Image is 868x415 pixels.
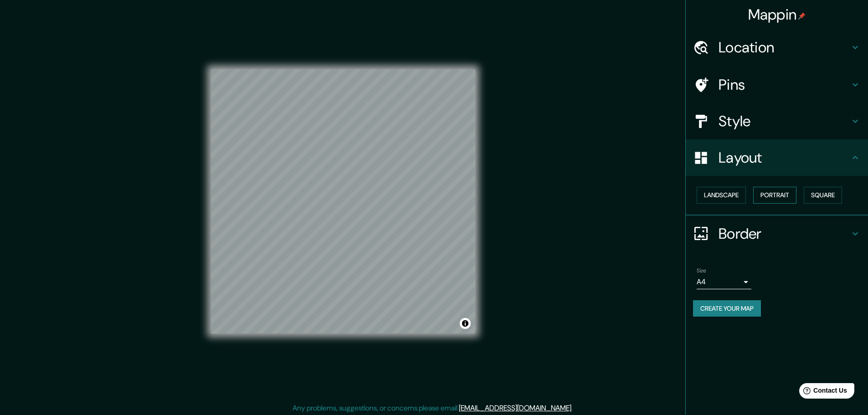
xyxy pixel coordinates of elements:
label: Size [697,266,706,274]
div: Pins [686,67,868,103]
button: Square [804,187,842,204]
h4: Layout [719,149,850,167]
div: Location [686,29,868,66]
p: Any problems, suggestions, or concerns please email . [293,403,573,414]
div: Layout [686,139,868,176]
button: Create your map [693,300,761,317]
div: A4 [697,275,751,289]
div: . [574,403,576,414]
canvas: Map [211,69,475,333]
iframe: Help widget launcher [787,379,858,405]
div: Style [686,103,868,139]
a: [EMAIL_ADDRESS][DOMAIN_NAME] [459,403,571,413]
button: Toggle attribution [460,318,471,329]
h4: Pins [719,76,850,94]
h4: Style [719,112,850,130]
h4: Mappin [748,5,806,24]
button: Landscape [697,187,746,204]
h4: Location [719,38,850,56]
div: . [573,403,574,414]
h4: Border [719,225,850,243]
div: Border [686,215,868,252]
img: pin-icon.png [798,12,806,20]
button: Portrait [753,187,796,204]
